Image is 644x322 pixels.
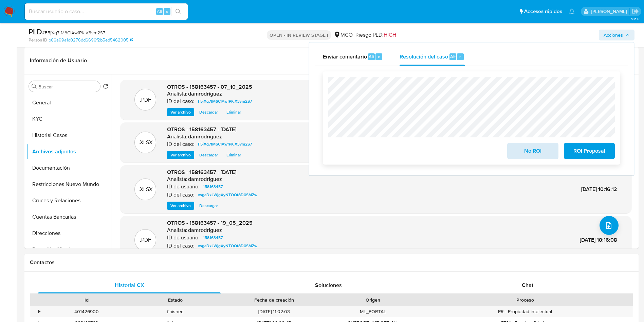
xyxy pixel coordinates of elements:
button: Eliminar [223,151,244,159]
div: Proceso [422,296,628,303]
span: # F5jXq7tM6CIAwfPKiX3vm2S7 [42,29,105,36]
span: s [166,8,168,15]
button: Direcciones [26,225,111,241]
button: Descargar [196,202,221,210]
button: search-icon [171,7,185,16]
span: Eliminar [226,109,241,116]
span: OTROS - 158163457 - 07_10_2025 [167,83,252,91]
p: ID del caso: [167,191,195,198]
button: KYC [26,111,111,127]
button: Acciones [599,30,634,40]
a: F5jXq7tM6CIAwfPKiX3vm2S7 [195,140,255,148]
p: .PDF [140,96,151,104]
p: .XLSX [139,139,152,146]
h6: damrodriguez [188,176,222,183]
b: Person ID [29,37,47,43]
a: 158163457 [200,183,225,191]
span: vsgaDxJWjgXyNTOQt8D0SMZw [198,242,257,250]
span: r [459,53,461,60]
button: Archivos adjuntos [26,143,111,160]
span: Enviar comentario [323,52,367,60]
button: No ROI [507,143,558,159]
span: Resolución del caso [400,52,448,60]
h6: damrodriguez [188,90,222,97]
button: Restricciones Nuevo Mundo [26,176,111,192]
p: damian.rodriguez@mercadolibre.com [591,8,629,15]
span: Descargar [199,202,218,209]
span: Historial CX [115,281,144,289]
button: Documentación [26,160,111,176]
div: [DATE] 11:02:03 [220,306,329,317]
p: OPEN - IN REVIEW STAGE I [267,30,331,40]
button: Ver archivo [167,202,194,210]
div: • [38,308,40,315]
a: Salir [632,8,639,15]
span: 158163457 [203,183,223,191]
span: Descargar [199,152,218,158]
p: .XLSX [139,186,152,193]
h6: damrodriguez [188,133,222,140]
a: 158163457 [200,234,225,242]
button: Ver archivo [167,151,194,159]
span: F5jXq7tM6CIAwfPKiX3vm2S7 [198,97,252,105]
a: vsgaDxJWjgXyNTOQt8D0SMZw [195,242,260,250]
span: [DATE] 10:16:12 [581,185,617,193]
span: 3.161.2 [631,16,641,21]
h1: Información de Usuario [30,57,87,64]
h6: damrodriguez [188,227,222,234]
button: Cuentas Bancarias [26,209,111,225]
div: ML_PORTAL [329,306,418,317]
button: Buscar [32,84,37,89]
button: Eliminar [223,108,244,116]
a: F5jXq7tM6CIAwfPKiX3vm2S7 [195,97,255,105]
div: 401426900 [42,306,131,317]
p: ID del caso: [167,141,195,148]
span: HIGH [384,31,396,39]
p: ID de usuario: [167,234,200,241]
div: Fecha de creación [225,296,324,303]
button: Ver archivo [167,108,194,116]
button: Cruces y Relaciones [26,192,111,209]
b: PLD [29,26,42,37]
span: OTROS - 158163457 - 19_05_2025 [167,219,253,227]
span: Eliminar [226,152,241,158]
button: General [26,95,111,111]
input: Buscar usuario o caso... [25,7,188,16]
h1: Contactos [30,259,633,266]
div: MCO [334,31,353,39]
span: vsgaDxJWjgXyNTOQt8D0SMZw [198,191,257,199]
p: ID del caso: [167,98,195,105]
span: No ROI [516,143,549,158]
span: Ver archivo [170,152,191,158]
span: 158163457 [203,234,223,242]
p: Analista: [167,176,187,183]
p: ID del caso: [167,242,195,249]
span: Chat [522,281,533,289]
input: Buscar [38,84,97,90]
p: .PDF [140,236,151,244]
span: Acciones [604,30,623,40]
button: upload-file [600,216,619,235]
span: Alt [157,8,162,15]
span: OTROS - 158163457 - [DATE] [167,168,236,176]
a: vsgaDxJWjgXyNTOQt8D0SMZw [195,191,260,199]
a: Notificaciones [569,9,575,14]
a: b66a99a1d0276dd6696f2b5ed5462005 [49,37,133,43]
span: ROI Proposal [573,143,606,158]
div: Id [47,296,126,303]
button: Historial Casos [26,127,111,143]
p: Analista: [167,227,187,234]
span: Soluciones [315,281,342,289]
p: Analista: [167,133,187,140]
button: Descargar [196,108,221,116]
div: Origen [333,296,413,303]
span: Accesos rápidos [524,8,562,15]
div: Estado [136,296,215,303]
button: Descargar [196,151,221,159]
span: [DATE] 10:16:08 [580,236,617,244]
span: c [378,53,380,60]
button: Datos Modificados [26,241,111,258]
span: F5jXq7tM6CIAwfPKiX3vm2S7 [198,140,252,148]
div: PR - Propiedad intelectual [418,306,633,317]
p: ID de usuario: [167,183,200,190]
